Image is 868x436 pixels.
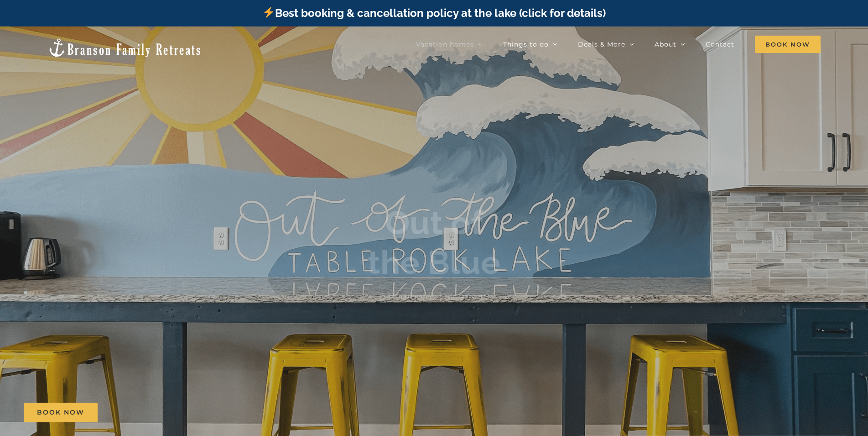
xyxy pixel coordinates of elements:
img: Branson Family Retreats Logo [47,37,202,58]
a: Best booking & cancellation policy at the lake (click for details) [262,6,605,20]
a: Vacation homes [416,35,483,53]
span: Vacation homes [416,41,474,47]
b: Out of the Blue [368,203,500,281]
a: Things to do [503,35,557,53]
span: Things to do [503,41,549,47]
h4: 6 Bedrooms | Sleeps 18 [379,290,489,302]
a: Book Now [24,403,98,422]
a: Deals & More [578,35,634,53]
span: About [655,41,676,47]
span: Contact [706,41,734,47]
a: About [655,35,685,53]
span: Book Now [755,36,821,53]
img: ⚡️ [263,7,274,18]
span: Book Now [37,409,84,416]
nav: Main Menu [416,35,821,53]
a: Contact [706,35,734,53]
span: Deals & More [578,41,625,47]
